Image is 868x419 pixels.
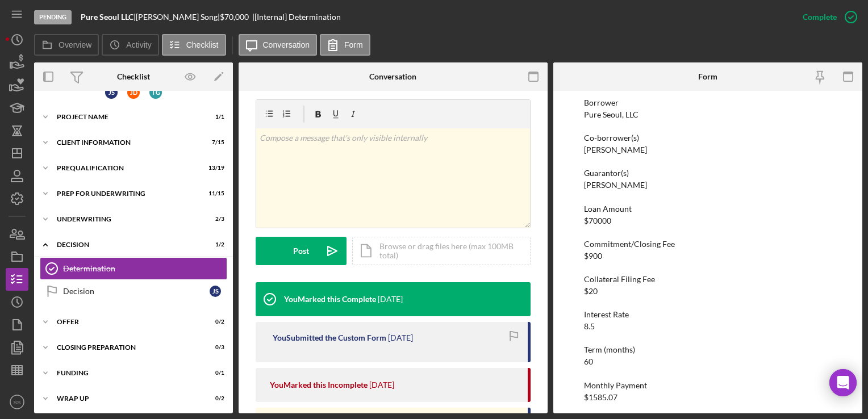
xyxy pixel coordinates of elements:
div: $900 [584,252,602,261]
label: Conversation [263,40,310,49]
label: Activity [126,40,151,49]
div: 7 / 15 [204,139,224,146]
div: T G [149,86,162,99]
div: Decision [57,241,196,248]
div: 13 / 19 [204,165,224,171]
div: Interest Rate [584,310,831,319]
div: Funding [57,370,196,376]
div: Post [293,237,309,265]
div: 8.5 [584,322,595,331]
button: Form [320,34,370,56]
div: 1 / 2 [204,241,224,248]
label: Checklist [186,40,219,49]
div: | [81,12,136,22]
div: Prep for Underwriting [57,190,196,197]
div: Complete [803,6,837,28]
div: J S [210,286,221,297]
div: Pending [34,10,72,24]
div: [PERSON_NAME] [584,181,647,190]
div: Guarantor(s) [584,169,831,178]
div: J D [127,86,140,99]
label: Overview [59,40,91,49]
div: $1585.07 [584,393,617,402]
div: 11 / 15 [204,190,224,197]
button: Post [256,237,347,265]
div: Collateral Filing Fee [584,275,831,284]
div: Underwriting [57,216,196,223]
time: 2025-09-02 23:23 [388,333,413,342]
div: [PERSON_NAME] [584,145,647,154]
label: Form [344,40,363,49]
div: You Marked this Incomplete [270,380,368,389]
div: Decision [63,287,210,296]
div: Offer [57,319,196,325]
div: 2 / 3 [204,216,224,223]
div: Prequalification [57,165,196,171]
div: $70000 [584,216,611,225]
a: DecisionJS [40,280,227,303]
div: Open Intercom Messenger [829,369,857,396]
time: 2025-09-02 23:18 [369,380,394,389]
div: Closing Preparation [57,344,196,351]
div: | [Internal] Determination [252,12,341,22]
button: SS [6,391,28,413]
time: 2025-09-02 23:23 [378,295,403,304]
div: 1 / 1 [204,114,224,120]
div: $20 [584,287,598,296]
div: 0 / 2 [204,395,224,402]
button: Conversation [239,34,318,56]
div: Form [698,72,717,81]
div: Monthly Payment [584,381,831,390]
div: You Submitted the Custom Form [273,333,386,342]
div: Client Information [57,139,196,146]
div: Co-borrower(s) [584,133,831,143]
button: Checklist [162,34,226,56]
div: Conversation [369,72,416,81]
div: Loan Amount [584,204,831,213]
div: Pure Seoul, LLC [584,110,639,119]
div: J S [105,86,118,99]
div: 0 / 3 [204,344,224,351]
div: Determination [63,264,227,273]
b: Pure Seoul LLC [81,12,133,22]
button: Overview [34,34,99,56]
div: 0 / 1 [204,370,224,376]
div: Wrap Up [57,395,196,402]
div: Commitment/Closing Fee [584,240,831,249]
div: 60 [584,357,593,366]
div: 0 / 2 [204,319,224,325]
div: Project Name [57,114,196,120]
button: Complete [791,6,862,28]
div: Term (months) [584,345,831,354]
span: $70,000 [220,12,249,22]
a: Determination [40,257,227,280]
div: Borrower [584,98,831,107]
text: SS [14,399,21,405]
div: You Marked this Complete [284,295,376,304]
button: Activity [102,34,158,56]
div: [PERSON_NAME] Song | [136,12,220,22]
div: Checklist [117,72,150,81]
